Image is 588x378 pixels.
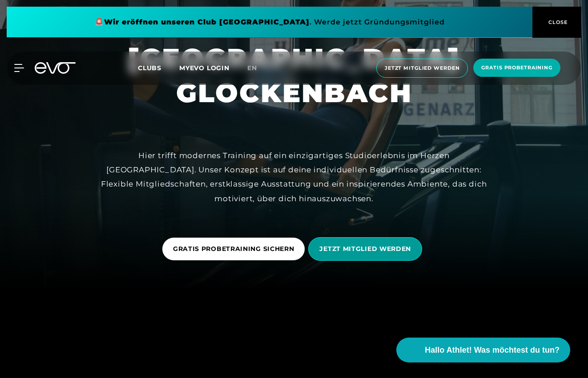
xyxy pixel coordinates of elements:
a: en [247,63,268,73]
a: MYEVO LOGIN [179,64,230,72]
span: GRATIS PROBETRAINING SICHERN [173,244,294,254]
a: Clubs [138,64,179,72]
div: Hier trifft modernes Training auf ein einzigartiges Studioerlebnis im Herzen [GEOGRAPHIC_DATA]. U... [94,148,494,206]
button: CLOSE [532,7,581,38]
a: GRATIS PROBETRAINING SICHERN [162,231,309,267]
span: Hallo Athlet! Was möchtest du tun? [425,344,560,356]
span: en [247,64,257,72]
a: JETZT MITGLIED WERDEN [308,231,426,267]
span: CLOSE [546,18,568,26]
span: Clubs [138,64,161,72]
span: Gratis Probetraining [481,64,552,72]
button: Hallo Athlet! Was möchtest du tun? [396,338,570,362]
a: Jetzt Mitglied werden [374,59,471,78]
span: Jetzt Mitglied werden [385,64,459,72]
span: JETZT MITGLIED WERDEN [319,244,411,254]
a: Gratis Probetraining [471,59,563,78]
